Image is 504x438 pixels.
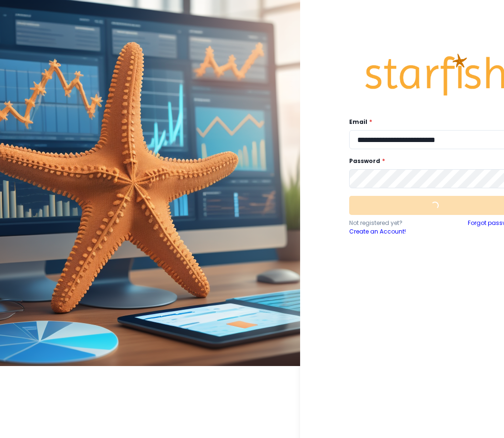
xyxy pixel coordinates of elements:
p: Not registered yet? [349,219,435,227]
a: Create an Account! [349,227,435,236]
